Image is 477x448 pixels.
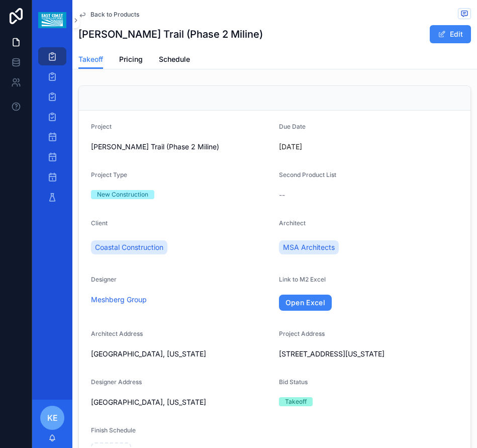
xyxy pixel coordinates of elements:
span: [STREET_ADDRESS][US_STATE] [279,349,459,359]
span: Takeoff [78,54,103,64]
span: Schedule [159,54,190,64]
span: Second Product List [279,171,336,178]
span: Link to M2 Excel [279,276,326,283]
a: Schedule [159,50,190,70]
span: Designer Address [91,378,142,386]
a: Pricing [119,50,143,70]
span: Coastal Construction [95,242,163,252]
a: Coastal Construction [91,240,167,254]
span: Project Type [91,171,127,178]
p: [DATE] [279,142,302,152]
img: App logo [38,12,66,28]
span: Designer [91,276,117,283]
span: Architect [279,219,306,227]
span: Pricing [119,54,143,64]
span: Architect Address [91,330,143,337]
span: KE [47,412,58,424]
h1: [PERSON_NAME] Trail (Phase 2 Miline) [78,27,263,41]
span: [PERSON_NAME] Trail (Phase 2 Miline) [91,142,271,152]
a: Back to Products [78,11,139,19]
button: Edit [430,25,471,43]
a: Meshberg Group [91,295,147,305]
span: Due Date [279,123,306,130]
span: Finish Schedule [91,426,136,434]
div: Takeoff [285,397,307,406]
a: Takeoff [78,50,103,69]
span: [GEOGRAPHIC_DATA], [US_STATE] [91,397,271,407]
a: MSA Architects [279,240,339,254]
a: Open Excel [279,295,332,311]
span: Back to Products [90,11,139,19]
span: [GEOGRAPHIC_DATA], [US_STATE] [91,349,271,359]
span: Client [91,219,108,227]
span: Project Address [279,330,325,337]
span: -- [279,190,285,200]
span: MSA Architects [283,242,335,252]
div: New Construction [97,190,148,199]
span: Bid Status [279,378,308,386]
div: scrollable content [32,40,72,219]
span: Project [91,123,112,130]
